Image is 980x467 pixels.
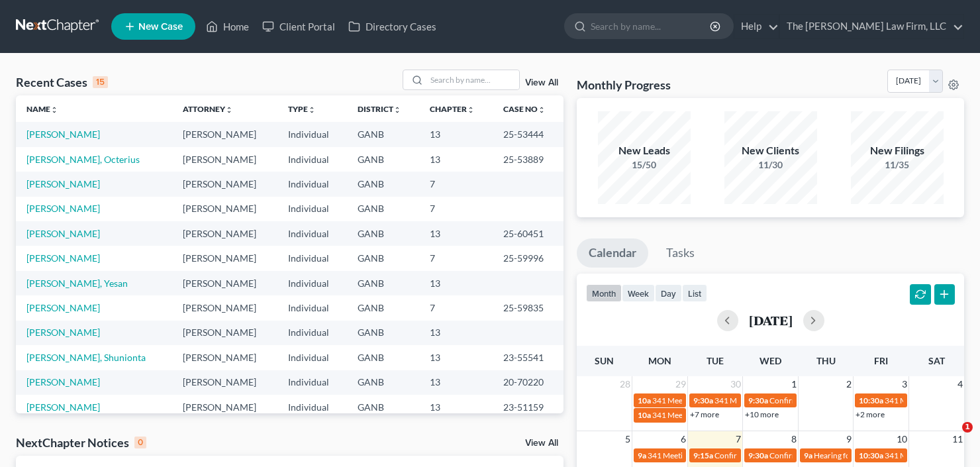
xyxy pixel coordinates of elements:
[393,106,401,114] i: unfold_more
[288,104,316,114] a: Typeunfold_more
[419,271,493,295] td: 13
[780,15,963,38] a: The [PERSON_NAME] Law Firm, LLC
[199,15,256,38] a: Home
[729,376,742,392] span: 30
[172,147,277,172] td: [PERSON_NAME]
[419,122,493,146] td: 13
[26,203,100,214] a: [PERSON_NAME]
[749,313,793,327] h2: [DATE]
[618,376,632,392] span: 28
[648,355,671,366] span: Mon
[638,395,651,405] span: 10a
[577,77,671,93] h3: Monthly Progress
[693,395,713,405] span: 9:30a
[638,450,646,460] span: 9a
[525,78,558,87] a: View All
[790,431,798,447] span: 8
[256,15,342,38] a: Client Portal
[816,355,836,366] span: Thu
[26,401,100,413] a: [PERSON_NAME]
[347,271,419,295] td: GANB
[724,143,817,158] div: New Clients
[225,106,233,114] i: unfold_more
[734,15,779,38] a: Help
[419,345,493,370] td: 13
[493,147,563,172] td: 25-53889
[493,295,563,320] td: 25-59835
[804,450,812,460] span: 9a
[652,410,771,420] span: 341 Meeting for [PERSON_NAME]
[935,422,967,454] iframe: Intercom live chat
[277,321,347,345] td: Individual
[679,431,687,447] span: 6
[814,450,917,460] span: Hearing for [PERSON_NAME]
[347,122,419,146] td: GANB
[347,197,419,221] td: GANB
[358,104,401,114] a: Districtunfold_more
[172,295,277,320] td: [PERSON_NAME]
[419,321,493,345] td: 13
[874,355,888,366] span: Fri
[845,431,853,447] span: 9
[690,409,719,419] a: +7 more
[26,154,140,165] a: [PERSON_NAME], Octerius
[134,437,146,448] div: 0
[16,435,146,450] div: NextChapter Notices
[525,439,558,448] a: View All
[26,252,100,264] a: [PERSON_NAME]
[714,450,866,460] span: Confirmation Hearing for [PERSON_NAME]
[277,172,347,196] td: Individual
[430,104,475,114] a: Chapterunfold_more
[183,104,233,114] a: Attorneyunfold_more
[277,147,347,172] td: Individual
[845,376,853,392] span: 2
[172,246,277,270] td: [PERSON_NAME]
[956,376,964,392] span: 4
[745,409,779,419] a: +10 more
[172,321,277,345] td: [PERSON_NAME]
[901,376,908,392] span: 3
[347,321,419,345] td: GANB
[748,450,768,460] span: 9:30a
[26,327,100,338] a: [PERSON_NAME]
[277,395,347,419] td: Individual
[26,352,146,363] a: [PERSON_NAME], Shunionta
[277,370,347,395] td: Individual
[277,221,347,246] td: Individual
[714,395,834,405] span: 341 Meeting for [PERSON_NAME]
[586,284,622,302] button: month
[347,147,419,172] td: GANB
[493,395,563,419] td: 23-51159
[419,221,493,246] td: 13
[419,370,493,395] td: 13
[16,74,108,90] div: Recent Cases
[493,221,563,246] td: 25-60451
[347,395,419,419] td: GANB
[172,271,277,295] td: [PERSON_NAME]
[172,221,277,246] td: [PERSON_NAME]
[769,395,912,405] span: Confirmation Hearing for Dossevi Trenou
[493,345,563,370] td: 23-55541
[419,395,493,419] td: 13
[859,395,883,405] span: 10:30a
[26,129,100,140] a: [PERSON_NAME]
[26,104,58,114] a: Nameunfold_more
[467,106,475,114] i: unfold_more
[493,246,563,270] td: 25-59996
[277,197,347,221] td: Individual
[347,370,419,395] td: GANB
[493,122,563,146] td: 25-53444
[172,122,277,146] td: [PERSON_NAME]
[347,295,419,320] td: GANB
[734,431,742,447] span: 7
[624,431,632,447] span: 5
[598,158,691,172] div: 15/50
[26,302,100,313] a: [PERSON_NAME]
[172,395,277,419] td: [PERSON_NAME]
[277,345,347,370] td: Individual
[26,228,100,239] a: [PERSON_NAME]
[426,70,519,89] input: Search by name...
[759,355,781,366] span: Wed
[622,284,655,302] button: week
[674,376,687,392] span: 29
